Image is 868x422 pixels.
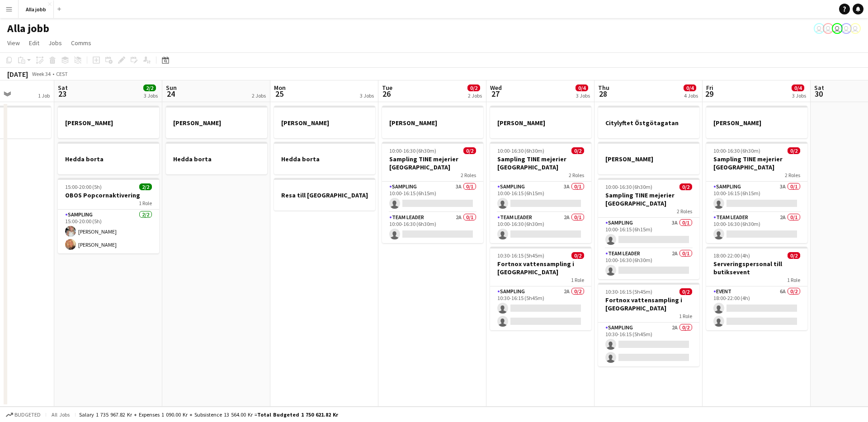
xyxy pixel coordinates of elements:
[7,22,49,35] h1: Alla jobb
[841,23,852,34] app-user-avatar: August Löfgren
[67,37,95,49] a: Comms
[823,23,834,34] app-user-avatar: Hedda Lagerbielke
[19,0,54,18] button: Alla jobb
[25,37,43,49] a: Edit
[50,411,71,418] span: All jobs
[832,23,843,34] app-user-avatar: Emil Hasselberg
[79,411,338,418] div: Salary 1 735 967.82 kr + Expenses 1 090.00 kr + Subsistence 13 564.00 kr =
[48,39,62,47] span: Jobs
[850,23,861,34] app-user-avatar: Stina Dahl
[257,411,338,418] span: Total Budgeted 1 750 621.82 kr
[7,39,20,47] span: View
[29,39,39,47] span: Edit
[4,37,24,49] a: View
[45,37,66,49] a: Jobs
[5,410,42,420] button: Budgeted
[814,23,825,34] app-user-avatar: Hedda Lagerbielke
[14,412,41,418] span: Budgeted
[71,39,91,47] span: Comms
[56,70,68,77] div: CEST
[7,70,28,79] div: [DATE]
